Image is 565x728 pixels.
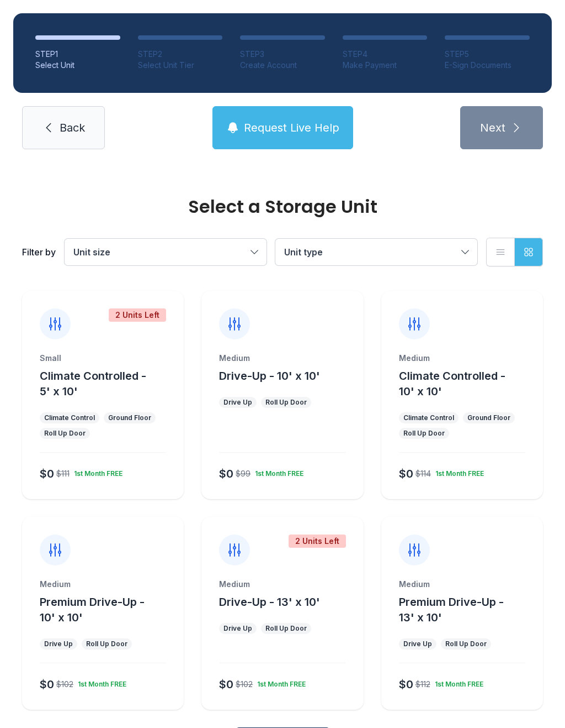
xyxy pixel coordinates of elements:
span: Unit type [284,247,323,258]
div: $111 [56,468,70,479]
div: Climate Control [403,413,454,422]
div: Medium [219,353,345,364]
div: Create Account [240,60,325,71]
div: 1st Month FREE [430,675,483,689]
div: 1st Month FREE [70,465,122,478]
span: Next [480,120,505,135]
div: Drive Up [223,398,252,407]
div: Make Payment [343,60,428,71]
div: $0 [40,677,54,692]
button: Unit type [275,239,477,265]
div: $102 [56,679,73,690]
span: Drive-Up - 10' x 10' [219,369,320,383]
div: STEP 2 [138,49,223,60]
div: Roll Up Door [265,398,307,407]
div: Medium [399,353,525,364]
div: 1st Month FREE [253,675,306,689]
span: Request Live Help [244,120,339,135]
div: Roll Up Door [403,429,445,438]
div: Select Unit [35,60,120,71]
span: Climate Controlled - 10' x 10' [399,369,505,398]
div: $102 [236,679,253,690]
div: Climate Control [44,413,95,422]
span: Drive-Up - 13' x 10' [219,595,320,609]
button: Drive-Up - 10' x 10' [219,368,320,384]
div: 1st Month FREE [431,465,484,478]
div: Roll Up Door [44,429,86,438]
button: Climate Controlled - 10' x 10' [399,368,539,399]
span: Premium Drive-Up - 13' x 10' [399,595,504,624]
div: Roll Up Door [86,640,127,648]
div: Medium [399,579,525,590]
div: $0 [219,677,233,692]
div: Drive Up [223,624,252,633]
div: $112 [415,679,430,690]
div: $0 [219,466,233,481]
div: 2 Units Left [109,308,166,322]
div: STEP 4 [343,49,428,60]
div: Ground Floor [467,413,510,422]
button: Premium Drive-Up - 10' x 10' [40,594,179,625]
button: Unit size [65,239,266,265]
div: STEP 5 [445,49,530,60]
div: Ground Floor [108,413,151,422]
span: Climate Controlled - 5' x 10' [40,369,146,398]
div: Drive Up [44,640,73,648]
button: Climate Controlled - 5' x 10' [40,368,179,399]
div: E-Sign Documents [445,60,530,71]
div: 1st Month FREE [250,465,303,478]
span: Unit size [73,247,110,258]
div: $99 [236,468,250,479]
div: $0 [399,466,413,481]
div: $0 [399,677,413,692]
div: STEP 1 [35,49,120,60]
div: 2 Units Left [289,535,346,548]
span: Back [60,120,85,135]
div: Medium [40,579,166,590]
div: 1st Month FREE [73,675,126,689]
div: $114 [415,468,431,479]
div: Small [40,353,166,364]
div: Drive Up [403,640,432,648]
div: Select a Storage Unit [22,198,543,216]
div: $0 [40,466,54,481]
div: Medium [219,579,345,590]
div: Select Unit Tier [138,60,223,71]
div: Roll Up Door [265,624,307,633]
button: Premium Drive-Up - 13' x 10' [399,594,539,625]
div: Filter by [22,245,56,259]
div: Roll Up Door [445,640,487,648]
button: Drive-Up - 13' x 10' [219,594,320,610]
div: STEP 3 [240,49,325,60]
span: Premium Drive-Up - 10' x 10' [40,595,145,624]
